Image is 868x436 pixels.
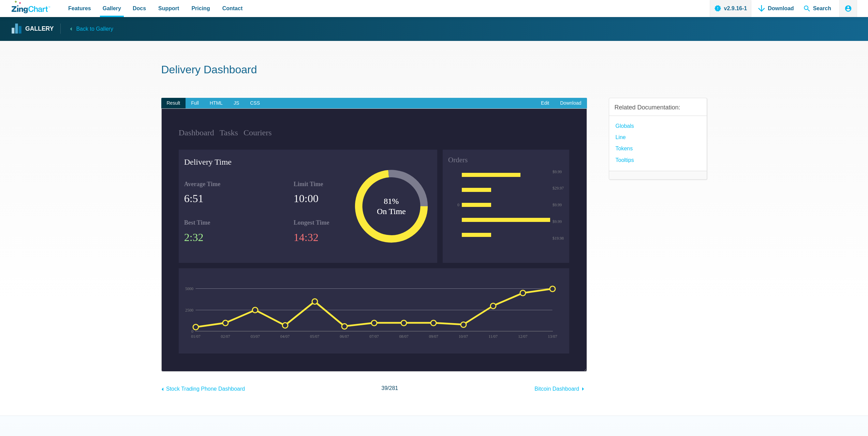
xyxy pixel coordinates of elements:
[553,186,564,191] tspan: $29.97
[60,24,113,33] a: Back to Gallery
[555,98,587,109] a: Download
[534,382,587,393] a: Bitcoin Dashboard
[184,217,288,228] strong: Best Time
[191,4,210,13] span: Pricing
[184,155,346,173] strong: Delivery Time
[103,4,121,13] span: Gallery
[294,217,346,228] strong: Longest Time
[294,179,346,190] strong: Limit Time
[518,334,527,339] tspan: 12/07
[179,126,214,140] a: Dashboard
[222,4,243,13] span: Contact
[616,155,634,165] a: Tooltips
[244,126,272,140] a: Couriers
[615,104,701,111] h3: Related Documentation:
[381,385,387,391] span: 39
[68,4,91,13] span: Features
[220,126,238,140] a: Tasks
[184,231,204,243] span: 2:32
[553,236,564,241] tspan: $19.98
[245,98,265,109] span: CSS
[12,24,54,34] a: Gallery
[553,203,562,208] tspan: $9.99
[553,169,562,174] tspan: $9.99
[161,98,186,109] span: Result
[204,98,228,109] span: HTML
[25,26,54,32] strong: Gallery
[616,144,633,153] a: Tokens
[133,4,146,13] span: Docs
[161,63,707,78] h1: Delivery Dashboard
[548,334,557,339] tspan: 13/07
[12,1,50,13] a: ZingChart Logo. Click to return to the homepage
[294,231,319,243] span: 14:32
[161,382,245,393] a: Stock Trading Phone Dashboard
[381,384,398,393] span: /
[294,192,319,205] span: 10:00
[228,98,245,109] span: JS
[184,179,288,190] strong: Average Time
[166,386,245,392] span: Stock Trading Phone Dashboard
[488,334,498,339] tspan: 11/07
[76,24,113,33] span: Back to Gallery
[535,98,555,109] a: Edit
[534,386,579,392] span: Bitcoin Dashboard
[184,192,204,205] span: 6:51
[616,133,626,142] a: Line
[389,385,398,391] span: 281
[553,219,562,224] tspan: $9.99
[616,121,634,131] a: globals
[158,4,179,13] span: Support
[186,98,204,109] span: Full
